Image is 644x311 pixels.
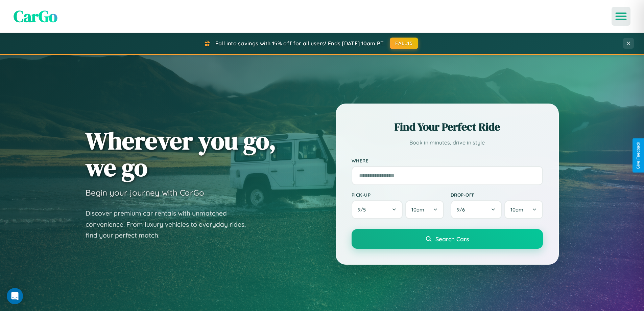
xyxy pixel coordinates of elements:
button: 9/5 [352,200,403,219]
button: 10am [405,200,444,219]
button: 10am [504,200,543,219]
button: Open menu [612,7,630,26]
span: CarGo [14,5,57,27]
div: Open Intercom Messenger [7,288,23,304]
h2: Find Your Perfect Ride [352,119,543,134]
h1: Wherever you go, we go [86,127,276,181]
button: 9/6 [451,200,502,219]
span: 9 / 5 [358,206,369,213]
button: FALL15 [390,38,418,49]
label: Where [352,158,543,163]
span: 10am [510,206,523,213]
div: Give Feedback [636,142,641,169]
span: 10am [411,206,424,213]
p: Book in minutes, drive in style [352,138,543,148]
p: Discover premium car rentals with unmatched convenience. From luxury vehicles to everyday rides, ... [86,208,255,241]
h3: Begin your journey with CarGo [86,187,204,198]
button: Search Cars [352,229,543,249]
span: Search Cars [435,235,469,243]
label: Drop-off [451,192,543,198]
span: 9 / 6 [457,206,468,213]
label: Pick-up [352,192,444,198]
span: Fall into savings with 15% off for all users! Ends [DATE] 10am PT. [215,40,385,47]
